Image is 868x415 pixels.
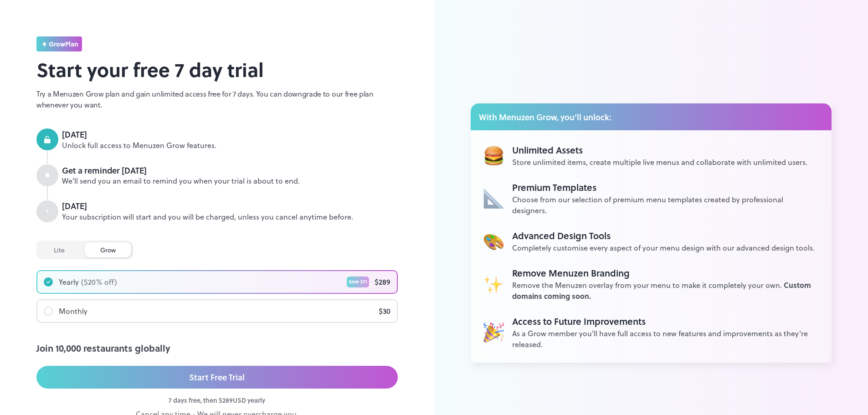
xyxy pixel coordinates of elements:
span: Custom domains coming soon. [512,280,811,301]
div: Get a reminder [DATE] [62,164,398,176]
div: [DATE] [62,128,398,140]
button: Start Free Trial [36,366,398,389]
div: Unlock full access to Menuzen Grow features. [62,140,398,151]
img: Unlimited Assets [483,188,504,209]
div: Yearly [59,277,79,287]
div: [DATE] [62,200,398,212]
div: grow [85,242,131,257]
div: Start Free Trial [189,370,245,384]
img: Unlimited Assets [483,145,504,166]
p: Try a Menuzen Grow plan and gain unlimited access free for 7 days. You can downgrade to our free ... [36,88,398,110]
div: ($ 20 % off) [81,277,117,287]
div: Access to Future Improvements [512,314,819,328]
div: We’ll send you an email to remind you when your trial is about to end. [62,176,398,186]
div: Unlimited Assets [512,143,807,157]
div: Join 10,000 restaurants globally [36,341,398,355]
div: Save $ 71 [347,277,369,287]
img: Unlimited Assets [483,274,504,294]
div: $ 289 [375,277,390,287]
div: Premium Templates [512,180,819,194]
div: Completely customise every aspect of your menu design with our advanced design tools. [512,242,815,253]
span: grow Plan [49,39,78,49]
div: lite [38,242,80,257]
h2: Start your free 7 day trial [36,55,398,84]
div: Your subscription will start and you will be charged, unless you cancel anytime before. [62,212,398,222]
div: Store unlimited items, create multiple live menus and collaborate with unlimited users. [512,157,807,168]
div: Remove Menuzen Branding [512,266,819,280]
div: With Menuzen Grow, you’ll unlock: [471,103,832,130]
div: Monthly [59,306,87,317]
div: $ 30 [379,306,390,317]
div: As a Grow member you’ll have full access to new features and improvements as they’re released. [512,328,819,350]
img: Unlimited Assets [483,322,504,343]
img: Unlimited Assets [483,231,504,251]
div: 7 days free, then $ 289 USD yearly [36,395,398,405]
div: Choose from our selection of premium menu templates created by professional designers. [512,194,819,216]
div: Advanced Design Tools [512,229,815,242]
div: Remove the Menuzen overlay from your menu to make it completely your own. [512,280,819,302]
